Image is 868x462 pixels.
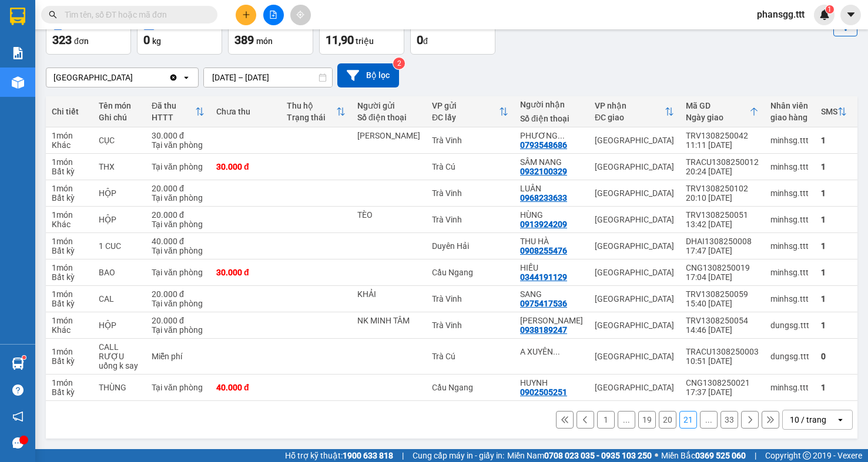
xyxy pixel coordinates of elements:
[770,162,809,171] div: minhsg.ttt
[595,352,674,361] div: [GEOGRAPHIC_DATA]
[152,162,205,171] div: Tại văn phòng
[770,188,809,198] div: minhsg.ttt
[269,11,277,19] span: file-add
[204,68,332,87] input: Select a date range.
[790,414,826,426] div: 10 / trang
[423,36,428,46] span: đ
[520,263,583,272] div: HIẾU
[152,36,161,46] span: kg
[686,347,759,356] div: TRACU1308250003
[686,193,759,203] div: 20:10 [DATE]
[99,101,140,110] div: Tên món
[827,5,832,14] span: 1
[99,241,140,251] div: 1 CUC
[686,157,759,167] div: TRACU1308250012
[53,72,133,83] div: [GEOGRAPHIC_DATA]
[661,449,746,462] span: Miền Bắc
[686,356,759,366] div: 10:51 [DATE]
[520,237,583,246] div: THU HÀ
[99,294,140,303] div: CAL
[152,268,205,277] div: Tại văn phòng
[49,11,57,19] span: search
[507,449,652,462] span: Miền Nam
[432,268,508,277] div: Cầu Ngang
[52,347,87,356] div: 1 món
[680,96,765,127] th: Toggle SortBy
[52,184,87,193] div: 1 món
[686,289,759,299] div: TRV1308250059
[281,96,351,127] th: Toggle SortBy
[337,63,399,87] button: Bộ lọc
[52,220,87,229] div: Khác
[553,347,560,356] span: ...
[52,263,87,272] div: 1 món
[216,383,275,392] div: 40.000 đ
[520,246,567,255] div: 0908255476
[99,342,140,361] div: CALL RƯỢU
[686,220,759,229] div: 13:42 [DATE]
[520,272,567,282] div: 0344191129
[143,33,150,47] span: 0
[242,11,250,19] span: plus
[520,387,567,397] div: 0902505251
[686,184,759,193] div: TRV1308250102
[290,5,311,25] button: aim
[134,72,135,83] input: Selected Sài Gòn.
[285,449,393,462] span: Hỗ trợ kỹ thuật:
[821,241,847,251] div: 1
[520,299,567,308] div: 0975417536
[595,101,665,110] div: VP nhận
[638,411,656,429] button: 19
[821,268,847,277] div: 1
[152,316,205,325] div: 20.000 đ
[52,193,87,203] div: Bất kỳ
[52,210,87,220] div: 1 món
[52,157,87,167] div: 1 món
[686,387,759,397] div: 17:37 [DATE]
[52,325,87,335] div: Khác
[815,96,853,127] th: Toggle SortBy
[770,101,809,110] div: Nhân viên
[52,131,87,140] div: 1 món
[357,131,420,140] div: MINH ĐỨC
[356,36,374,46] span: triệu
[99,113,140,122] div: Ghi chú
[520,100,583,109] div: Người nhận
[152,210,205,220] div: 20.000 đ
[432,352,508,361] div: Trà Cú
[216,107,275,116] div: Chưa thu
[686,131,759,140] div: TRV1308250042
[821,321,847,330] div: 1
[216,162,275,171] div: 30.000 đ
[99,215,140,224] div: HỘP
[12,385,24,396] span: question-circle
[393,58,405,69] sup: 2
[686,378,759,387] div: CNG1308250021
[595,241,674,251] div: [GEOGRAPHIC_DATA]
[595,136,674,145] div: [GEOGRAPHIC_DATA]
[12,411,24,422] span: notification
[695,451,746,460] strong: 0369 525 060
[520,167,567,176] div: 0932100329
[686,316,759,325] div: TRV1308250054
[432,162,508,171] div: Trà Cú
[595,321,674,330] div: [GEOGRAPHIC_DATA]
[840,5,861,25] button: caret-down
[137,12,222,55] button: Khối lượng0kg
[520,157,583,167] div: SÂM NANG
[357,210,420,220] div: TÈO
[52,140,87,150] div: Khác
[10,8,25,25] img: logo-vxr
[686,263,759,272] div: CNG1308250019
[821,162,847,171] div: 1
[52,387,87,397] div: Bất kỳ
[595,268,674,277] div: [GEOGRAPHIC_DATA]
[152,289,205,299] div: 20.000 đ
[52,356,87,366] div: Bất kỳ
[595,294,674,303] div: [GEOGRAPHIC_DATA]
[52,167,87,176] div: Bất kỳ
[821,107,837,116] div: SMS
[12,76,24,89] img: warehouse-icon
[595,113,665,122] div: ĐC giao
[52,316,87,325] div: 1 món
